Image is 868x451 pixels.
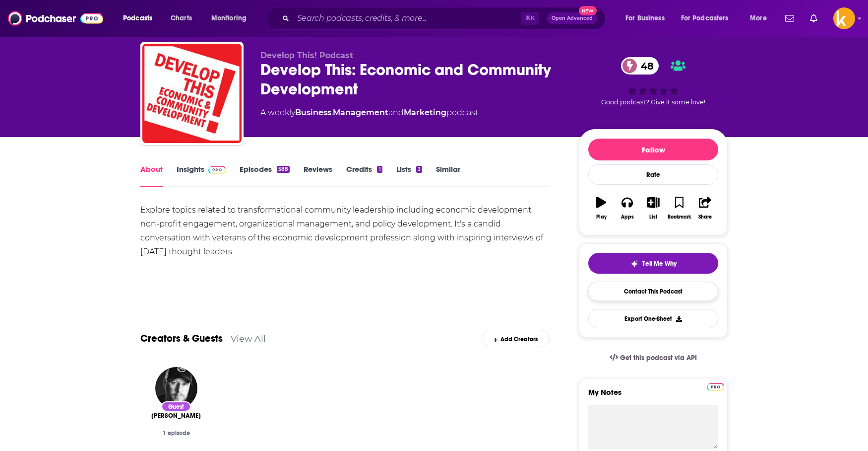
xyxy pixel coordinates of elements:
[620,354,697,362] span: Get this podcast via API
[588,309,718,328] button: Export One-Sheet
[377,166,382,173] div: 1
[388,108,404,117] span: and
[155,367,197,409] img: James Mayhew
[692,190,718,226] button: Share
[275,7,615,30] div: Search podcasts, credits, & more...
[331,108,333,117] span: ,
[436,164,460,187] a: Similar
[596,214,607,220] div: Play
[588,387,718,405] label: My Notes
[161,401,191,412] div: Guest
[171,11,192,25] span: Charts
[833,7,855,29] img: User Profile
[404,108,446,117] a: Marketing
[781,10,798,27] a: Show notifications dropdown
[833,7,855,29] span: Logged in as sshawan
[416,166,422,173] div: 3
[668,214,691,220] div: Bookmark
[625,11,665,25] span: For Business
[123,11,152,25] span: Podcasts
[588,190,614,226] button: Play
[208,166,226,174] img: Podchaser Pro
[621,214,634,220] div: Apps
[240,164,290,187] a: Episodes588
[346,164,382,187] a: Credits1
[231,333,266,344] a: View All
[521,12,539,25] span: ⌘ K
[579,51,728,112] div: 48Good podcast? Give it some love!
[675,10,743,26] button: open menu
[396,164,422,187] a: Lists3
[116,10,165,26] button: open menu
[630,260,638,268] img: tell me why sparkle
[631,57,659,75] span: 48
[140,164,163,187] a: About
[304,164,332,187] a: Reviews
[707,381,724,391] a: Pro website
[750,11,767,25] span: More
[588,282,718,301] a: Contact This Podcast
[8,9,103,28] img: Podchaser - Follow, Share and Rate Podcasts
[552,16,593,21] span: Open Advanced
[619,10,677,26] button: open menu
[806,10,821,27] a: Show notifications dropdown
[602,346,705,370] a: Get this podcast via API
[601,98,705,106] span: Good podcast? Give it some love!
[295,108,331,117] a: Business
[142,44,242,143] img: Develop This: Economic and Community Development
[151,412,201,420] a: James Mayhew
[482,330,550,347] div: Add Creators
[642,260,677,268] span: Tell Me Why
[614,190,640,226] button: Apps
[621,57,659,75] a: 48
[140,203,550,259] div: Explore topics related to transformational community leadership including economic development, n...
[164,10,198,26] a: Charts
[649,214,657,220] div: List
[698,214,712,220] div: Share
[681,11,729,25] span: For Podcasters
[204,10,259,26] button: open menu
[211,11,247,25] span: Monitoring
[833,7,855,29] button: Show profile menu
[277,166,290,173] div: 588
[260,107,478,119] div: A weekly podcast
[666,190,692,226] button: Bookmark
[640,190,666,226] button: List
[743,10,779,26] button: open menu
[260,51,353,60] span: Develop This! Podcast
[707,383,724,391] img: Podchaser Pro
[588,164,718,185] div: Rate
[151,412,201,420] span: [PERSON_NAME]
[148,430,204,437] div: 1 episode
[579,6,597,15] span: New
[177,164,226,187] a: InsightsPodchaser Pro
[588,139,718,160] button: Follow
[333,108,388,117] a: Management
[293,10,521,26] input: Search podcasts, credits, & more...
[588,253,718,274] button: tell me why sparkleTell Me Why
[140,332,223,345] a: Creators & Guests
[547,12,597,24] button: Open AdvancedNew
